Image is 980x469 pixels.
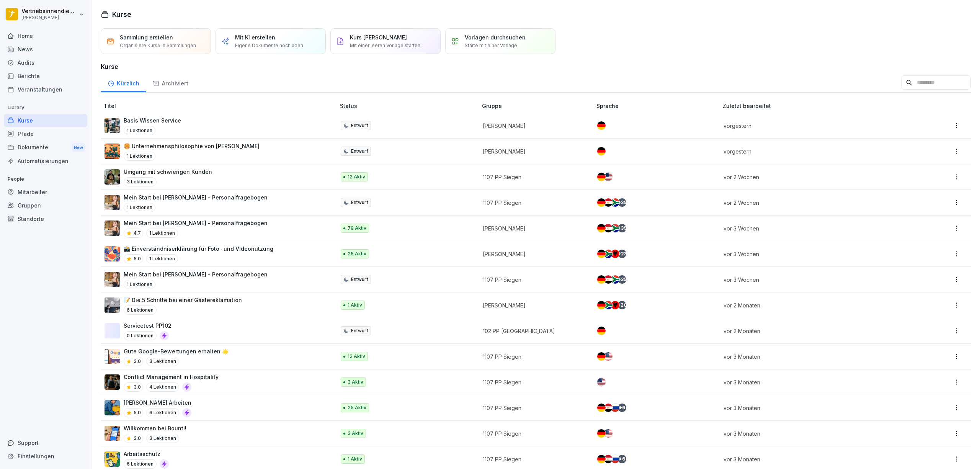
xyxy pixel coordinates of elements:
[104,102,337,110] p: Titel
[105,144,120,159] img: piso4cs045sdgh18p3b5ocgn.png
[724,122,898,130] p: vorgestern
[483,378,584,386] p: 1107 PP Siegen
[597,173,606,181] img: de.svg
[611,275,619,284] img: za.svg
[4,436,87,449] div: Support
[483,404,584,412] p: 1107 PP Siegen
[618,224,626,232] div: + 39
[618,275,626,284] div: + 39
[235,42,303,49] p: Eigene Dokumente hochladen
[348,430,363,437] p: 3 Aktiv
[611,198,619,207] img: za.svg
[124,459,157,469] p: 6 Lektionen
[483,224,584,232] p: [PERSON_NAME]
[124,177,157,186] p: 3 Lektionen
[124,168,212,176] p: Umgang mit schwierigen Kunden
[465,42,517,49] p: Starte mit einer Vorlage
[351,276,368,283] p: Entwurf
[235,33,275,41] p: Mit KI erstellen
[724,353,898,361] p: vor 3 Monaten
[105,297,120,313] img: oxsac4sd6q4ntjxav4mftrwt.png
[21,8,77,15] p: Vertriebsinnendienst
[724,173,898,181] p: vor 2 Wochen
[146,357,179,366] p: 3 Lektionen
[604,404,612,412] img: eg.svg
[4,185,87,199] div: Mitarbeiter
[611,301,619,309] img: al.svg
[597,250,606,258] img: de.svg
[124,116,181,124] p: Basis Wissen Service
[348,456,362,462] p: 1 Aktiv
[597,224,606,232] img: de.svg
[105,451,120,467] img: bgsrfyvhdm6180ponve2jajk.png
[134,384,141,391] p: 3.0
[124,126,155,135] p: 1 Lektionen
[134,255,141,262] p: 5.0
[4,101,87,114] p: Library
[124,152,155,161] p: 1 Lektionen
[146,229,178,238] p: 1 Lektionen
[604,301,612,309] img: za.svg
[4,69,87,83] a: Berichte
[4,83,87,96] a: Veranstaltungen
[105,169,120,185] img: ibmq16c03v2u1873hyb2ubud.png
[134,358,141,365] p: 3.0
[350,42,420,49] p: Mit einer leeren Vorlage starten
[124,306,157,315] p: 6 Lektionen
[597,121,606,130] img: de.svg
[724,199,898,207] p: vor 2 Wochen
[101,62,971,71] h3: Kurse
[4,212,87,226] a: Standorte
[124,219,268,227] p: Mein Start bei [PERSON_NAME] - Personalfragebogen
[611,455,619,463] img: ru.svg
[112,9,131,20] h1: Kurse
[618,301,626,309] div: + 20
[611,250,619,258] img: al.svg
[724,147,898,155] p: vorgestern
[483,301,584,309] p: [PERSON_NAME]
[4,449,87,463] a: Einstellungen
[124,296,242,304] p: 📝 Die 5 Schritte bei einer Gästereklamation
[604,275,612,284] img: eg.svg
[105,195,120,210] img: aaay8cu0h1hwaqqp9269xjan.png
[597,275,606,284] img: de.svg
[604,455,612,463] img: eg.svg
[124,331,157,340] p: 0 Lektionen
[146,434,179,443] p: 3 Lektionen
[101,73,146,92] a: Kürzlich
[348,379,363,386] p: 3 Aktiv
[146,408,179,417] p: 6 Lektionen
[348,404,366,411] p: 25 Aktiv
[351,122,368,129] p: Entwurf
[4,154,87,168] a: Automatisierungen
[120,33,173,41] p: Sammlung erstellen
[724,327,898,335] p: vor 2 Monaten
[604,173,612,181] img: us.svg
[724,301,898,309] p: vor 2 Monaten
[482,102,593,110] p: Gruppe
[604,429,612,438] img: us.svg
[724,404,898,412] p: vor 3 Monaten
[105,349,120,364] img: iwscqm9zjbdjlq9atufjsuwv.png
[724,455,898,463] p: vor 3 Monaten
[340,102,479,110] p: Status
[4,56,87,69] a: Audits
[124,270,268,278] p: Mein Start bei [PERSON_NAME] - Personalfragebogen
[4,199,87,212] div: Gruppen
[21,15,77,20] p: [PERSON_NAME]
[483,147,584,155] p: [PERSON_NAME]
[4,114,87,127] a: Kurse
[124,193,268,201] p: Mein Start bei [PERSON_NAME] - Personalfragebogen
[4,141,87,155] a: DokumenteNew
[597,404,606,412] img: de.svg
[483,353,584,361] p: 1107 PP Siegen
[597,378,606,386] img: us.svg
[4,173,87,185] p: People
[124,245,273,253] p: 📸 Einverständniserklärung für Foto- und Videonutzung
[597,147,606,155] img: de.svg
[105,246,120,261] img: kmlaa60hhy6rj8umu5j2s6g8.png
[124,347,229,355] p: Gute Google-Bewertungen erhalten 🌟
